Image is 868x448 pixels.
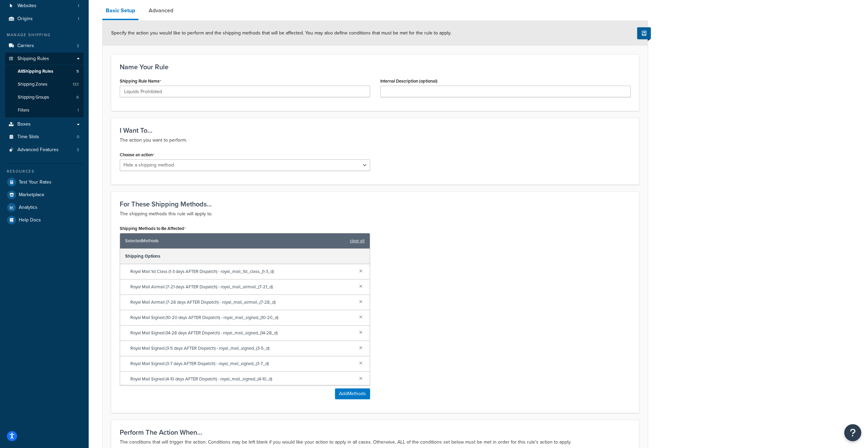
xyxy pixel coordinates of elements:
[17,16,33,22] span: Origins
[5,65,84,78] a: AllShipping Rules5
[125,236,347,246] span: Selected Methods
[5,118,84,131] a: Boxes
[18,107,29,113] span: Filters
[76,69,79,74] span: 5
[76,95,79,100] span: 6
[77,43,79,49] span: 2
[19,205,38,211] span: Analytics
[120,136,631,144] p: The action you want to perform.
[120,438,631,446] p: The conditions that will trigger the action. Conditions may be left blank if you would like your ...
[130,298,354,307] span: Royal Mail Airmail (7-28 days AFTER Dispatch) - royal_mail_airmail_(7-28_d)
[350,236,365,246] a: clear all
[5,131,84,143] li: Time Slots
[5,13,84,25] li: Origins
[5,189,84,201] a: Marketplace
[111,29,451,37] span: Specify the action you would like to perform and the shipping methods that will be affected. You ...
[17,56,49,62] span: Shipping Rules
[130,328,354,338] span: Royal Mail Signed (14-28 days AFTER Dispatch) - royal_mail_signed_(14-28_d)
[120,429,631,436] h3: Perform The Action When...
[18,95,49,100] span: Shipping Groups
[5,144,84,156] a: Advanced Features3
[5,104,84,117] a: Filters1
[18,82,47,87] span: Shipping Zones
[130,344,354,353] span: Royal Mail Signed (3-5 days AFTER Dispatch) - royal_mail_signed_(3-5_d)
[120,249,370,264] div: Shipping Options
[130,374,354,384] span: Royal Mail Signed (4-10 days AFTER Dispatch) - royal_mail_signed_(4-10_d)
[5,144,84,156] li: Advanced Features
[120,78,161,84] label: Shipping Rule Name
[844,424,861,441] button: Open Resource Center
[5,40,84,52] li: Carriers
[19,192,44,198] span: Marketplace
[130,359,354,368] span: Royal Mail Signed (3-7 days AFTER Dispatch) - royal_mail_signed_(3-7_d)
[78,16,79,22] span: 1
[5,78,84,91] li: Shipping Zones
[5,91,84,104] a: Shipping Groups6
[102,2,138,20] a: Basic Setup
[120,152,155,158] label: Choose an action
[130,282,354,292] span: Royal Mail Airmail (7-21 days AFTER Dispatch) - royal_mail_airmail_(7-21_d)
[637,27,651,39] button: Show Help Docs
[120,200,631,208] h3: For These Shipping Methods...
[73,82,79,87] span: 133
[380,78,438,84] label: Internal Description (optional)
[5,214,84,226] a: Help Docs
[335,388,370,399] button: AddMethods
[5,131,84,143] a: Time Slots0
[17,43,34,49] span: Carriers
[19,217,41,223] span: Help Docs
[17,147,59,153] span: Advanced Features
[5,78,84,91] a: Shipping Zones133
[120,210,631,218] p: The shipping methods this rule will apply to.
[77,134,79,140] span: 0
[5,40,84,52] a: Carriers2
[17,3,36,9] span: Websites
[130,313,354,322] span: Royal Mail Signed (10-20 days AFTER Dispatch) - royal_mail_signed_(10-20_d)
[5,53,84,117] li: Shipping Rules
[5,13,84,25] a: Origins1
[5,53,84,65] a: Shipping Rules
[5,201,84,214] a: Analytics
[120,127,631,134] h3: I Want To...
[120,226,186,231] label: Shipping Methods to Be Affected
[5,176,84,188] a: Test Your Rates
[5,91,84,104] li: Shipping Groups
[77,147,79,153] span: 3
[120,63,631,71] h3: Name Your Rule
[145,2,177,19] a: Advanced
[5,169,84,174] div: Resources
[17,134,39,140] span: Time Slots
[5,104,84,117] li: Filters
[19,179,52,185] span: Test Your Rates
[130,267,354,276] span: Royal Mail 1st Class (1-3 days AFTER Dispatch) - royal_mail_1st_class_(1-3_d)
[77,107,79,113] span: 1
[5,32,84,38] div: Manage Shipping
[17,121,31,127] span: Boxes
[78,3,79,9] span: 1
[18,69,53,74] span: All Shipping Rules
